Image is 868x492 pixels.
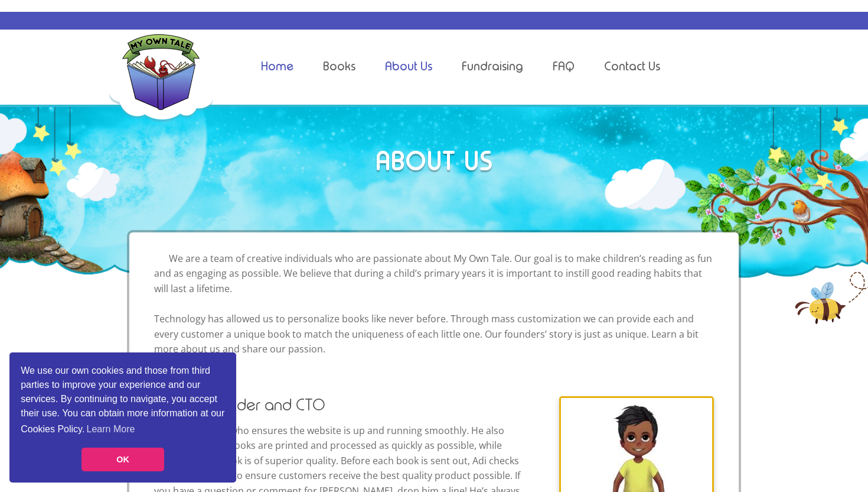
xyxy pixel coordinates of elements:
a: Home [261,59,293,73]
p: We are a team of creative individuals who are passionate about My Own Tale. Our goal is to make c... [154,251,714,357]
a: Books [323,59,355,73]
a: About Us [385,59,432,73]
div: cookieconsent [9,352,236,483]
a: dismiss cookie message [81,448,164,471]
h3: Adi: Co-founder and CTO [154,396,714,415]
a: FAQ [553,59,575,73]
span: We use our own cookies and those from third parties to improve your experience and our services. ... [21,364,225,438]
a: Contact Us [604,59,660,73]
a: Fundraising [462,59,523,73]
a: learn more about cookies [84,420,136,438]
